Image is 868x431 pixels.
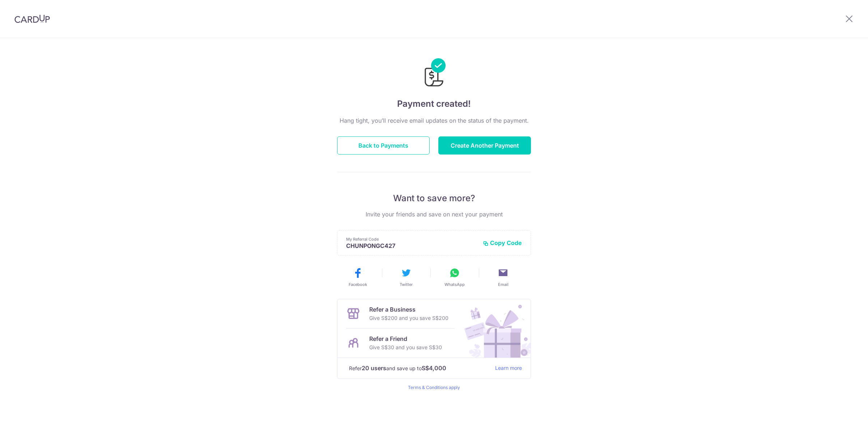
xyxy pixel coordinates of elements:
[498,282,509,287] span: Email
[433,267,476,287] button: WhatsApp
[349,364,489,373] p: Refer and save up to
[458,299,531,358] img: Refer
[444,282,465,287] span: WhatsApp
[369,314,448,322] p: Give S$200 and you save S$200
[337,193,531,204] p: Want to save more?
[438,136,531,155] button: Create Another Payment
[346,242,477,249] p: CHUNPONGC427
[362,364,386,372] strong: 20 users
[369,334,442,343] p: Refer a Friend
[385,267,427,287] button: Twitter
[422,58,446,89] img: Payments
[349,282,367,287] span: Facebook
[346,236,477,242] p: My Referral Code
[400,282,413,287] span: Twitter
[408,385,460,390] a: Terms & Conditions apply
[482,267,524,287] button: Email
[337,97,531,110] h4: Payment created!
[14,14,50,23] img: CardUp
[822,409,861,427] iframe: Opens a widget where you can find more information
[422,364,446,372] strong: S$4,000
[495,364,522,373] a: Learn more
[369,305,448,314] p: Refer a Business
[337,116,531,125] p: Hang tight, you’ll receive email updates on the status of the payment.
[369,343,442,352] p: Give S$30 and you save S$30
[483,239,522,246] button: Copy Code
[337,210,531,219] p: Invite your friends and save on next your payment
[336,267,379,287] button: Facebook
[337,136,430,155] button: Back to Payments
